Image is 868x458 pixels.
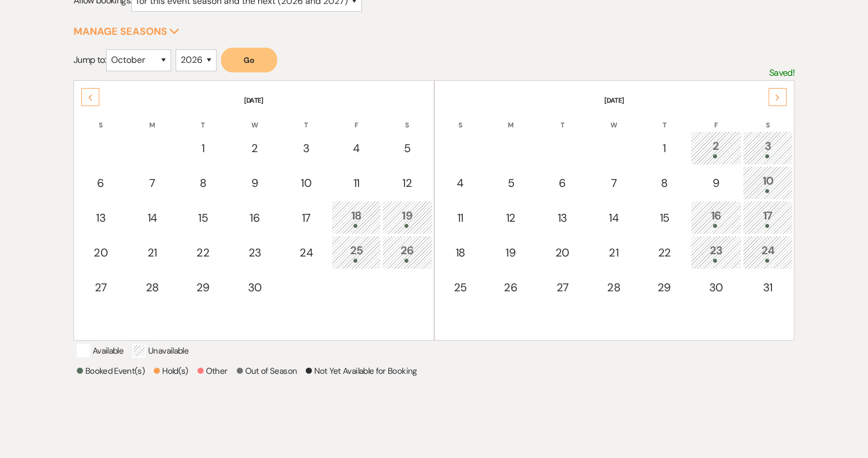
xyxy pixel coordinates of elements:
div: 11 [338,175,375,191]
div: 9 [697,175,736,191]
th: M [486,107,536,130]
div: 16 [697,207,736,228]
div: 27 [81,279,120,296]
div: 4 [338,140,375,157]
div: 19 [388,207,426,228]
p: Unavailable [132,344,189,358]
th: W [589,107,638,130]
div: 8 [184,175,222,191]
div: 1 [645,140,683,157]
div: 26 [388,242,426,263]
div: 28 [134,279,171,296]
div: 27 [543,279,582,296]
th: W [229,107,280,130]
span: Jump to: [74,54,106,66]
p: Saved! [769,66,794,80]
div: 30 [235,279,274,296]
div: 3 [288,140,325,157]
div: 14 [134,209,171,226]
div: 6 [81,175,120,191]
th: [DATE] [436,82,793,106]
div: 14 [595,209,632,226]
p: Other [198,364,228,378]
div: 15 [645,209,683,226]
button: Go [221,48,277,72]
div: 30 [697,279,736,296]
div: 19 [492,244,530,261]
th: S [75,107,126,130]
div: 12 [492,209,530,226]
div: 31 [749,279,787,296]
div: 12 [388,175,426,191]
div: 7 [134,175,171,191]
div: 21 [595,244,632,261]
div: 18 [338,207,375,228]
button: Manage Seasons [74,26,180,36]
div: 24 [749,242,787,263]
div: 25 [338,242,375,263]
th: S [382,107,433,130]
div: 22 [184,244,222,261]
div: 1 [184,140,222,157]
div: 29 [184,279,222,296]
div: 23 [235,244,274,261]
div: 5 [492,175,530,191]
div: 5 [388,140,426,157]
th: S [743,107,793,130]
th: T [178,107,228,130]
div: 25 [442,279,479,296]
div: 17 [288,209,325,226]
div: 16 [235,209,274,226]
div: 22 [645,244,683,261]
div: 10 [288,175,325,191]
div: 4 [442,175,479,191]
div: 8 [645,175,683,191]
th: T [537,107,588,130]
div: 15 [184,209,222,226]
div: 18 [442,244,479,261]
div: 29 [645,279,683,296]
div: 20 [81,244,120,261]
div: 20 [543,244,582,261]
div: 3 [749,138,787,158]
div: 13 [81,209,120,226]
div: 6 [543,175,582,191]
th: T [282,107,331,130]
div: 9 [235,175,274,191]
div: 10 [749,172,787,193]
p: Not Yet Available for Booking [306,364,416,378]
div: 28 [595,279,632,296]
th: F [691,107,742,130]
th: T [639,107,689,130]
th: M [127,107,177,130]
div: 21 [134,244,171,261]
div: 13 [543,209,582,226]
p: Out of Season [237,364,297,378]
div: 26 [492,279,530,296]
div: 7 [595,175,632,191]
p: Available [77,344,123,358]
p: Booked Event(s) [77,364,145,378]
th: [DATE] [75,82,433,106]
div: 11 [442,209,479,226]
th: F [332,107,381,130]
p: Hold(s) [154,364,189,378]
div: 2 [697,138,736,158]
th: S [436,107,485,130]
div: 23 [697,242,736,263]
div: 2 [235,140,274,157]
div: 17 [749,207,787,228]
div: 24 [288,244,325,261]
